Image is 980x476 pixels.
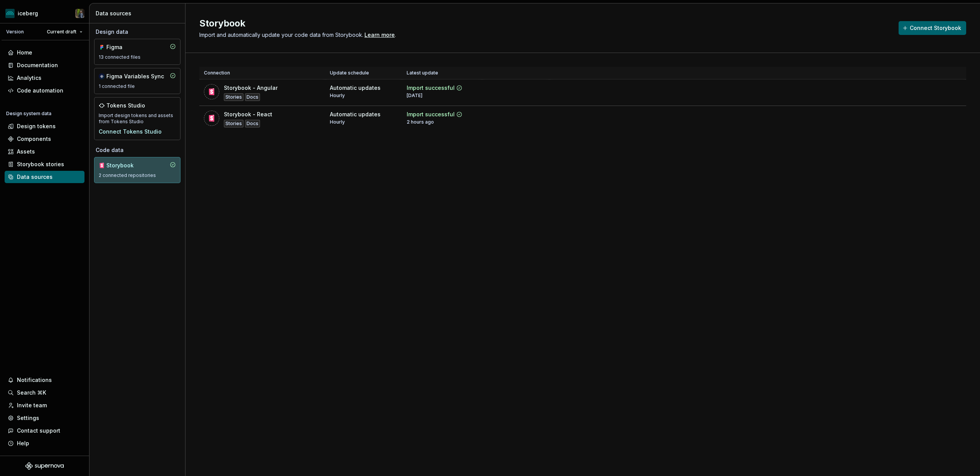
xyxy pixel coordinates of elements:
[224,93,243,101] div: Stories
[199,31,363,38] span: Import and automatically update your code data from Storybook.
[5,46,84,59] a: Home
[330,111,381,118] div: Automatic updates
[47,29,76,35] span: Current draft
[94,157,180,183] a: Storybook2 connected repositories
[363,32,396,38] span: .
[407,119,434,125] div: 2 hours ago
[5,84,84,97] a: Code automation
[245,120,260,127] div: Docs
[2,5,88,21] button: icebergSimon Désilets
[330,119,345,125] div: Hourly
[106,162,143,169] div: Storybook
[5,9,15,18] img: 418c6d47-6da6-4103-8b13-b5999f8989a1.png
[17,74,41,82] div: Analytics
[5,399,84,412] a: Invite team
[106,43,143,51] div: Figma
[17,440,29,447] div: Help
[5,425,84,437] button: Contact support
[17,61,58,69] div: Documentation
[199,17,889,30] h2: Storybook
[17,49,32,56] div: Home
[5,412,84,424] a: Settings
[18,10,38,17] div: iceberg
[43,26,86,37] button: Current draft
[325,67,402,79] th: Update schedule
[5,374,84,386] button: Notifications
[5,158,84,170] a: Storybook stories
[6,111,51,117] div: Design system data
[910,24,961,32] span: Connect Storybook
[5,437,84,450] button: Help
[17,160,64,168] div: Storybook stories
[17,376,52,384] div: Notifications
[17,148,35,155] div: Assets
[94,97,180,140] a: Tokens StudioImport design tokens and assets from Tokens StudioConnect Tokens Studio
[17,122,56,130] div: Design tokens
[25,462,64,470] svg: Supernova Logo
[17,87,63,94] div: Code automation
[6,29,24,35] div: Version
[17,427,60,435] div: Contact support
[5,387,84,399] button: Search ⌘K
[17,402,47,409] div: Invite team
[17,414,39,422] div: Settings
[407,93,422,99] div: [DATE]
[899,21,966,35] button: Connect Storybook
[245,93,260,101] div: Docs
[94,68,180,94] a: Figma Variables Sync1 connected file
[224,120,243,127] div: Stories
[99,54,176,60] div: 13 connected files
[99,128,162,136] button: Connect Tokens Studio
[330,93,345,99] div: Hourly
[106,73,164,80] div: Figma Variables Sync
[407,84,455,92] div: Import successful
[94,146,180,154] div: Code data
[106,102,145,109] div: Tokens Studio
[17,135,51,143] div: Components
[99,83,176,89] div: 1 connected file
[5,133,84,145] a: Components
[94,39,180,65] a: Figma13 connected files
[96,10,182,17] div: Data sources
[17,389,46,397] div: Search ⌘K
[5,72,84,84] a: Analytics
[364,31,395,39] a: Learn more
[5,145,84,158] a: Assets
[75,9,84,18] img: Simon Désilets
[17,173,53,181] div: Data sources
[5,120,84,132] a: Design tokens
[99,112,176,125] div: Import design tokens and assets from Tokens Studio
[402,67,482,79] th: Latest update
[224,84,278,92] div: Storybook - Angular
[5,59,84,71] a: Documentation
[407,111,455,118] div: Import successful
[330,84,381,92] div: Automatic updates
[199,67,325,79] th: Connection
[99,172,176,178] div: 2 connected repositories
[224,111,272,118] div: Storybook - React
[5,171,84,183] a: Data sources
[94,28,180,36] div: Design data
